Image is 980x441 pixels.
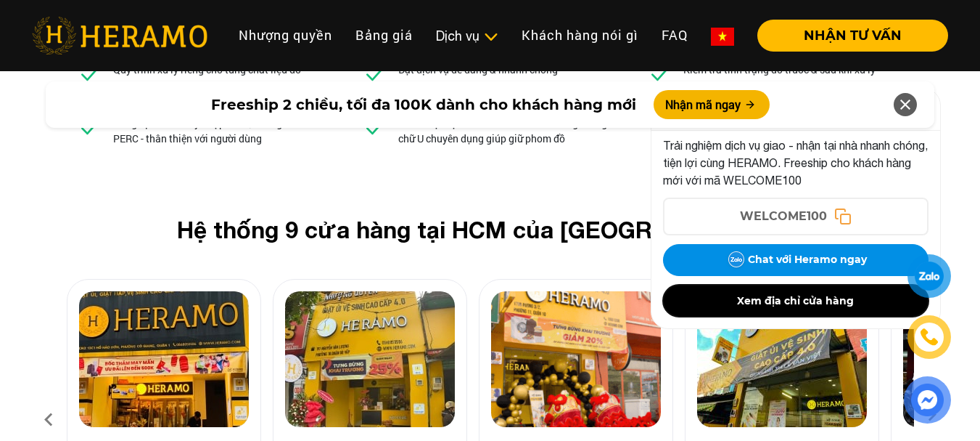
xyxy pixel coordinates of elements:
[79,291,249,427] img: heramo-13c-ho-hao-hon-quan-1
[285,291,455,427] img: heramo-197-nguyen-van-luong
[510,20,650,51] a: Khách hàng nói gì
[344,20,424,51] a: Bảng giá
[211,94,636,116] span: Freeship 2 chiều, tối đa 100K dành cho khách hàng mới
[663,285,928,317] button: Xem địa chỉ cửa hàng
[227,20,344,51] a: Nhượng quyền
[663,137,928,189] p: Trải nghiệm dịch vụ giao - nhận tại nhà nhanh chóng, tiện lợi cùng HERAMO. Freeship cho khách hàn...
[483,30,498,44] img: subToggleIcon
[663,244,928,276] button: Chat với Heramo ngay
[725,248,748,272] img: Zalo
[757,20,948,52] button: NHẬN TƯ VẤN
[654,90,770,119] button: Nhận mã ngay
[711,28,734,46] img: vn-flag.png
[650,20,699,51] a: FAQ
[910,317,949,357] a: phone-icon
[740,208,827,225] span: WELCOME100
[697,291,867,427] img: heramo-314-le-van-viet-phuong-tang-nhon-phu-b-quan-9
[90,216,891,243] h2: Hệ thống 9 cửa hàng tại HCM của [GEOGRAPHIC_DATA]
[491,291,661,427] img: heramo-179b-duong-3-thang-2-phuong-11-quan-10
[746,29,948,42] a: NHẬN TƯ VẤN
[921,329,938,345] img: phone-icon
[32,17,207,54] img: heramo-logo.png
[436,26,498,46] div: Dịch vụ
